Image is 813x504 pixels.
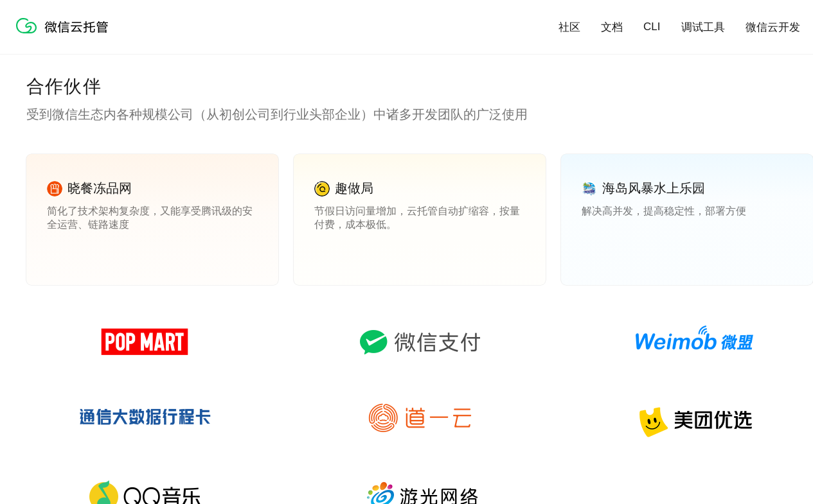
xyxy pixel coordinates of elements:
a: 微信云开发 [746,20,800,35]
p: 海岛风暴水上乐园 [602,180,705,197]
p: 受到微信生态内各种规模公司（从初创公司到行业头部企业）中诸多开发团队的广泛使用 [26,105,813,123]
a: 微信云托管 [13,30,116,40]
p: 晓餐冻品网 [67,180,132,197]
a: 文档 [601,20,623,35]
a: CLI [643,21,660,33]
p: 节假日访问量增加，云托管自动扩缩容，按量付费，成本极低。 [314,205,525,230]
a: 社区 [558,20,580,35]
img: 微信云托管 [13,13,116,39]
p: 合作伙伴 [26,74,813,100]
p: 简化了技术架构复杂度，又能享受腾讯级的安全运营、链路速度 [47,205,258,230]
p: 趣做局 [335,180,373,197]
p: 解决高并发，提高稳定性，部署方便 [582,205,792,230]
a: 调试工具 [681,20,725,35]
